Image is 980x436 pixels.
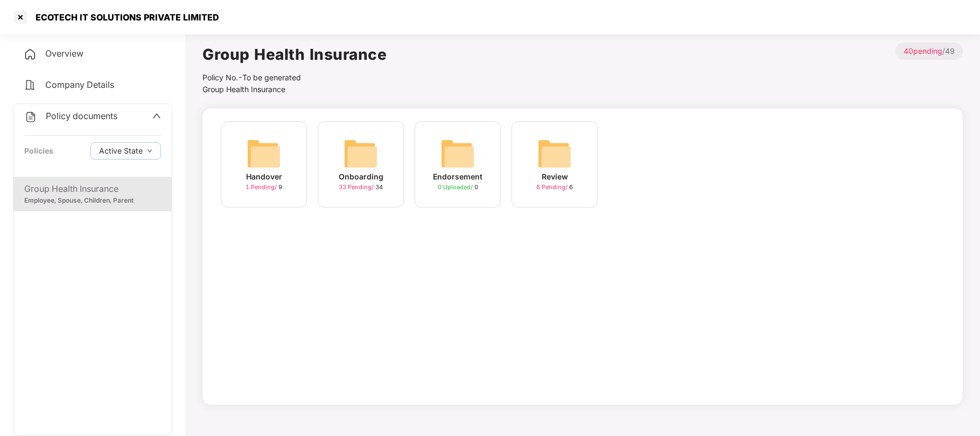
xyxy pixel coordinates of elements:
span: 33 Pending / [339,183,375,191]
p: / 49 [895,43,963,60]
span: 40 pending [904,46,942,56]
div: 0 [438,183,478,192]
div: Handover [246,171,282,183]
span: 0 Uploaded / [438,183,474,191]
span: Active State [99,145,143,157]
div: Endorsement [433,171,482,183]
div: 34 [339,183,383,192]
span: Policy documents [46,110,117,121]
span: Group Health Insurance [202,85,285,94]
span: Company Details [45,79,114,90]
img: svg+xml;base64,PHN2ZyB4bWxucz0iaHR0cDovL3d3dy53My5vcmcvMjAwMC9zdmciIHdpZHRoPSI2NCIgaGVpZ2h0PSI2NC... [440,136,475,171]
div: Policies [24,145,53,157]
img: svg+xml;base64,PHN2ZyB4bWxucz0iaHR0cDovL3d3dy53My5vcmcvMjAwMC9zdmciIHdpZHRoPSIyNCIgaGVpZ2h0PSIyNC... [24,79,37,92]
div: ECOTECH IT SOLUTIONS PRIVATE LIMITED [29,12,219,23]
span: up [152,112,161,120]
span: Overview [45,48,83,59]
div: Policy No.- To be generated [202,72,387,84]
span: 6 Pending / [536,183,569,191]
div: Review [542,171,568,183]
h1: Group Health Insurance [202,43,387,66]
div: Onboarding [339,171,383,183]
div: 6 [536,183,573,192]
img: svg+xml;base64,PHN2ZyB4bWxucz0iaHR0cDovL3d3dy53My5vcmcvMjAwMC9zdmciIHdpZHRoPSIyNCIgaGVpZ2h0PSIyNC... [24,48,37,61]
div: Employee, Spouse, Children, Parent [24,196,161,206]
span: down [147,148,152,154]
img: svg+xml;base64,PHN2ZyB4bWxucz0iaHR0cDovL3d3dy53My5vcmcvMjAwMC9zdmciIHdpZHRoPSI2NCIgaGVpZ2h0PSI2NC... [247,136,281,171]
button: Active Statedown [90,142,161,160]
div: Group Health Insurance [24,182,161,196]
img: svg+xml;base64,PHN2ZyB4bWxucz0iaHR0cDovL3d3dy53My5vcmcvMjAwMC9zdmciIHdpZHRoPSI2NCIgaGVpZ2h0PSI2NC... [537,136,572,171]
img: svg+xml;base64,PHN2ZyB4bWxucz0iaHR0cDovL3d3dy53My5vcmcvMjAwMC9zdmciIHdpZHRoPSIyNCIgaGVpZ2h0PSIyNC... [24,110,37,123]
span: 1 Pending / [246,183,278,191]
div: 9 [246,183,282,192]
img: svg+xml;base64,PHN2ZyB4bWxucz0iaHR0cDovL3d3dy53My5vcmcvMjAwMC9zdmciIHdpZHRoPSI2NCIgaGVpZ2h0PSI2NC... [344,136,378,171]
